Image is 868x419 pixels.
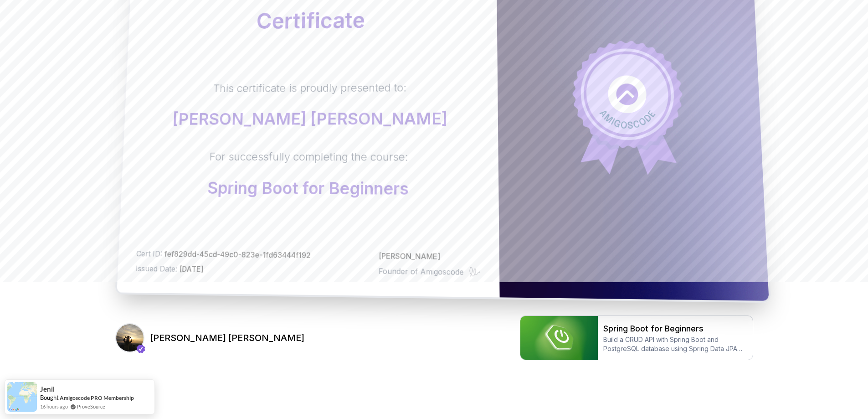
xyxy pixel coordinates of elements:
[603,335,747,353] p: Build a CRUD API with Spring Boot and PostgreSQL database using Spring Data JPA and Spring AI
[116,324,144,352] img: BALIGUAT, JUSTINE JERALD Y.
[174,80,447,96] p: This certificate is proudly presented to:
[40,394,59,401] span: Bought
[172,109,447,128] p: [PERSON_NAME] [PERSON_NAME]
[146,9,479,33] h2: Certificate
[136,248,311,261] p: Cert ID:
[603,322,747,335] h2: Spring Boot for Beginners
[208,150,408,165] p: For successfully completing the course:
[207,179,409,198] p: Spring Boot for Beginners
[179,264,204,274] span: [DATE]
[520,316,598,360] img: course thumbnail
[379,250,481,263] p: [PERSON_NAME]
[150,331,304,344] h3: [PERSON_NAME] [PERSON_NAME]
[40,385,55,393] span: Jenil
[378,265,463,278] p: Founder of Amigoscode
[40,403,68,410] span: 16 hours ago
[520,316,753,360] a: course thumbnailSpring Boot for BeginnersBuild a CRUD API with Spring Boot and PostgreSQL databas...
[164,249,311,260] span: fef829dd-45cd-49c0-823e-1fd63444f192
[77,403,105,410] a: ProveSource
[60,394,134,401] a: Amigoscode PRO Membership
[7,382,37,412] img: provesource social proof notification image
[135,263,310,276] p: Issued Date:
